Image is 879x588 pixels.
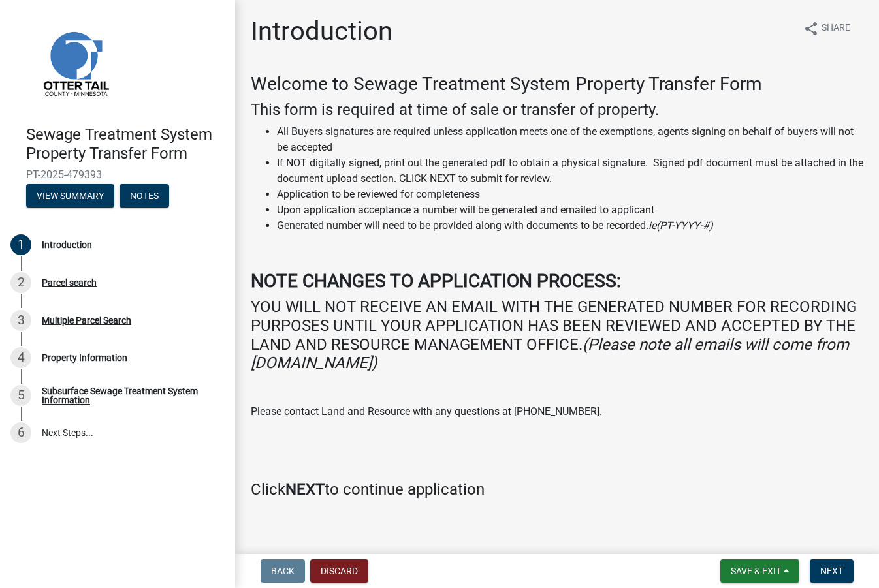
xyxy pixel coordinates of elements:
[251,335,849,373] i: (Please note all emails will come from [DOMAIN_NAME])
[251,404,863,420] p: Please contact Land and Resource with any questions at [PHONE_NUMBER].
[277,155,863,187] li: If NOT digitally signed, print out the generated pdf to obtain a physical signature. Signed pdf d...
[810,559,854,583] button: Next
[648,219,713,232] i: ie(PT-YYYY-#)
[42,316,131,325] div: Multiple Parcel Search
[42,353,127,362] div: Property Information
[10,310,31,331] div: 3
[42,386,214,405] div: Subsurface Sewage Treatment System Information
[822,21,850,37] span: Share
[10,347,31,368] div: 4
[793,16,861,41] button: shareShare
[310,559,368,583] button: Discard
[26,14,124,112] img: Otter Tail County, Minnesota
[251,270,621,292] strong: NOTE CHANGES TO APPLICATION PROCESS:
[26,191,114,202] wm-modal-confirm: Summary
[251,298,863,373] h4: YOU WILL NOT RECEIVE AN EMAIL WITH THE GENERATED NUMBER FOR RECORDING PURPOSES UNTIL YOUR APPLICA...
[26,125,225,163] h4: Sewage Treatment System Property Transfer Form
[277,124,863,155] li: All Buyers signatures are required unless application meets one of the exemptions, agents signing...
[820,566,843,576] span: Next
[42,278,97,287] div: Parcel search
[10,272,31,293] div: 2
[261,559,305,583] button: Back
[277,218,863,234] li: Generated number will need to be provided along with documents to be recorded.
[26,168,209,181] span: PT-2025-479393
[285,480,325,499] strong: NEXT
[271,566,295,576] span: Back
[251,16,392,47] h1: Introduction
[720,559,799,583] button: Save & Exit
[26,184,114,208] button: View Summary
[10,234,31,255] div: 1
[803,21,819,37] i: share
[120,184,169,208] button: Notes
[277,202,863,218] li: Upon application acceptance a number will be generated and emailed to applicant
[10,422,31,443] div: 6
[731,566,781,576] span: Save & Exit
[277,187,863,202] li: Application to be reviewed for completeness
[42,240,92,249] div: Introduction
[251,101,863,119] h4: This form is required at time of sale or transfer of property.
[10,385,31,406] div: 5
[251,480,863,499] h4: Click to continue application
[251,73,863,95] h3: Welcome to Sewage Treatment System Property Transfer Form
[120,191,169,202] wm-modal-confirm: Notes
